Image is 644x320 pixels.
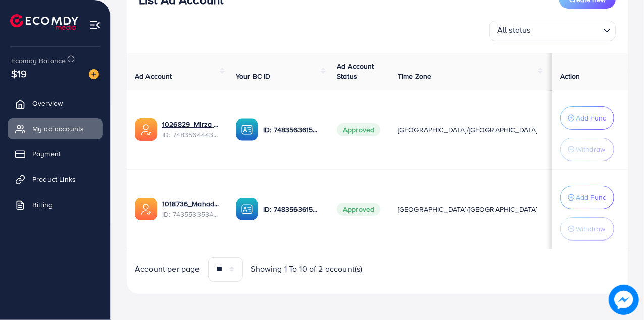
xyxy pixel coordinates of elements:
input: Search for option [534,23,600,38]
span: Time Zone [398,71,431,82]
span: My ad accounts [32,124,84,134]
div: Search for option [489,21,616,41]
a: 1026829_Mirza Hassnain_1742403147959 [162,119,220,129]
span: $19 [11,66,27,81]
span: Product Links [32,174,76,184]
img: ic-ba-acc.ded83a64.svg [236,198,258,220]
img: ic-ba-acc.ded83a64.svg [236,118,258,141]
span: Your BC ID [236,71,271,82]
img: menu [89,19,101,31]
span: Billing [32,199,53,210]
a: 1018736_Mahad Keratin_1731220068476 [162,198,220,209]
div: <span class='underline'>1018736_Mahad Keratin_1731220068476</span></br>7435533534087036945 [162,198,220,219]
span: Payment [32,149,61,159]
span: Approved [337,203,380,216]
a: Product Links [8,169,103,189]
a: My ad accounts [8,118,103,139]
span: ID: 7483564443801206785 [162,130,220,140]
button: Withdraw [560,217,614,241]
span: Overview [32,98,63,108]
span: [GEOGRAPHIC_DATA]/[GEOGRAPHIC_DATA] [398,204,538,214]
img: image [609,285,639,315]
a: Payment [8,144,103,164]
a: Billing [8,194,103,215]
button: Withdraw [560,138,614,161]
img: ic-ads-acc.e4c84228.svg [135,118,157,141]
p: ID: 7483563615300272136 [263,203,321,215]
p: Add Fund [576,112,607,124]
span: Ad Account [135,71,172,82]
span: Account per page [135,263,200,275]
p: ID: 7483563615300272136 [263,124,321,136]
span: Ad Account Status [337,61,374,82]
span: [GEOGRAPHIC_DATA]/[GEOGRAPHIC_DATA] [398,125,538,135]
img: logo [10,14,78,30]
img: ic-ads-acc.e4c84228.svg [135,198,157,220]
p: Withdraw [576,143,605,155]
span: Ecomdy Balance [11,56,66,66]
a: Overview [8,93,103,113]
img: image [89,69,99,79]
span: Showing 1 To 10 of 2 account(s) [251,263,363,275]
span: ID: 7435533534087036945 [162,209,220,219]
span: Approved [337,123,380,136]
div: <span class='underline'>1026829_Mirza Hassnain_1742403147959</span></br>7483564443801206785 [162,119,220,140]
button: Add Fund [560,106,614,130]
span: All status [495,22,533,38]
button: Add Fund [560,186,614,209]
p: Add Fund [576,191,607,204]
p: Withdraw [576,223,605,235]
span: Action [560,71,580,82]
